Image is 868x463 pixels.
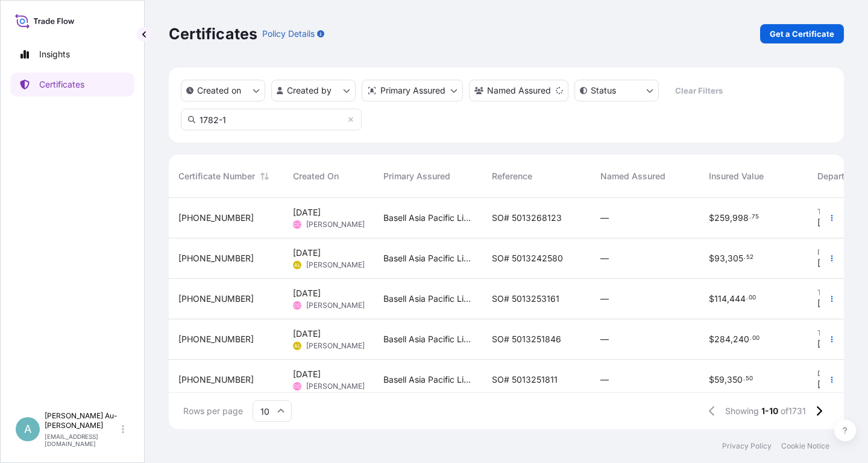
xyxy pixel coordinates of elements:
span: SO# 5013251811 [492,374,558,386]
span: Basell Asia Pacific Limited [383,212,473,224]
span: Basell Asia Pacific Limited [383,252,473,264]
span: — [600,293,609,305]
span: SO# 5013242580 [492,252,563,264]
a: Certificates [10,72,134,97]
span: Rows per page [183,405,243,417]
span: 1-10 [761,405,778,417]
span: [PERSON_NAME] [306,341,365,351]
span: 114 [714,295,727,303]
span: $ [709,254,714,263]
button: distributor Filter options [362,80,463,101]
span: , [731,335,733,343]
span: . [743,377,745,381]
span: AL [294,340,301,352]
span: CC [294,299,301,311]
span: $ [709,295,714,303]
span: 52 [746,255,753,260]
input: Search Certificate or Reference... [181,109,362,130]
span: [DATE] [293,206,321,219]
a: Privacy Policy [722,441,772,451]
button: cargoOwner Filter options [469,80,568,101]
span: [DATE] [817,217,845,229]
span: [PERSON_NAME] [306,301,365,310]
p: Policy Details [262,28,315,40]
p: Certificates [169,24,257,43]
span: Primary Assured [383,170,450,182]
span: Basell Asia Pacific Limited [383,293,473,305]
span: [DATE] [293,247,321,259]
p: Named Assured [487,85,551,97]
span: $ [709,375,714,384]
span: . [746,296,748,300]
span: , [725,375,727,384]
span: [PERSON_NAME] [306,260,365,270]
p: Status [591,85,616,97]
span: — [600,252,609,264]
span: 00 [752,336,759,340]
span: 240 [733,335,749,343]
span: 259 [714,214,730,222]
span: 50 [746,377,753,381]
span: 75 [752,215,759,219]
span: 59 [714,375,725,384]
span: Certificate Number [178,170,255,182]
p: Created by [287,85,332,97]
span: of 1731 [781,405,806,417]
p: Certificates [39,78,84,91]
span: Created On [293,170,339,182]
span: [PHONE_NUMBER] [178,293,254,305]
span: [DATE] [293,368,321,380]
span: Showing [725,405,759,417]
span: $ [709,214,714,222]
span: [DATE] [817,257,845,269]
span: [PHONE_NUMBER] [178,374,254,386]
p: [PERSON_NAME] Au-[PERSON_NAME] [45,411,119,430]
a: Get a Certificate [760,24,844,43]
span: [PHONE_NUMBER] [178,252,254,264]
span: A [24,423,31,435]
span: [DATE] [293,287,321,299]
p: Get a Certificate [770,28,834,40]
span: 284 [714,335,731,343]
span: [DATE] [817,338,845,350]
span: [PHONE_NUMBER] [178,212,254,224]
span: 305 [728,254,743,263]
span: Departure [817,170,857,182]
p: Primary Assured [380,85,445,97]
a: Insights [10,42,134,66]
span: [PERSON_NAME] [306,382,365,391]
span: Basell Asia Pacific Limited [383,374,473,386]
p: [EMAIL_ADDRESS][DOMAIN_NAME] [45,433,119,447]
span: SO# 5013251846 [492,333,561,345]
span: 998 [732,214,749,222]
span: — [600,374,609,386]
span: $ [709,335,714,343]
span: Reference [492,170,532,182]
span: . [749,215,751,219]
button: createdOn Filter options [181,80,265,101]
p: Insights [39,48,70,60]
span: . [750,336,752,340]
span: , [730,214,732,222]
span: 93 [714,254,725,263]
button: certificateStatus Filter options [574,80,659,101]
span: 00 [749,296,756,300]
button: createdBy Filter options [271,80,356,101]
span: Basell Asia Pacific Limited [383,333,473,345]
span: CC [294,380,301,392]
span: [PERSON_NAME] [306,220,365,229]
p: Created on [197,85,241,97]
span: [DATE] [817,378,845,391]
button: Sort [257,169,272,184]
span: [DATE] [293,328,321,340]
span: , [727,295,729,303]
span: AL [294,259,301,271]
span: — [600,212,609,224]
span: , [725,254,728,263]
span: CC [294,219,301,231]
span: SO# 5013253161 [492,293,559,305]
span: [DATE] [817,298,845,310]
a: Cookie Notice [781,441,829,451]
